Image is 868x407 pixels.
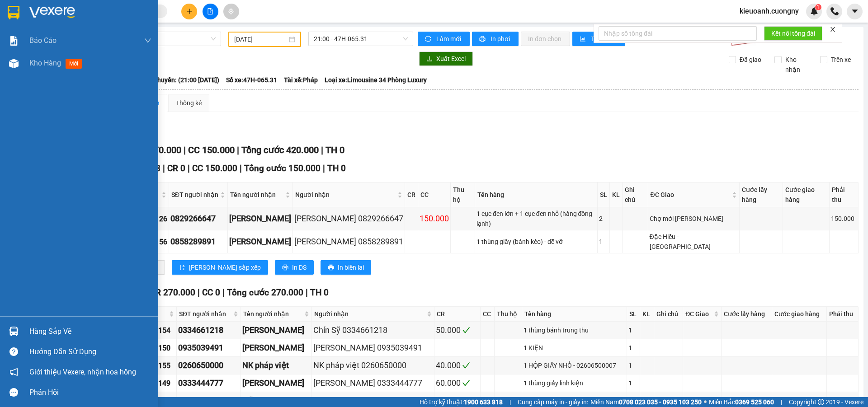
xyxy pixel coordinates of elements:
[184,145,186,155] span: |
[230,190,283,200] span: Tên người nhận
[227,287,303,298] span: Tổng cước 270.000
[29,325,151,338] div: Hàng sắp về
[436,34,462,44] span: Làm mới
[524,378,625,388] div: 1 thùng giấy linh kiện
[327,163,346,173] span: TH 0
[242,377,310,389] div: [PERSON_NAME]
[228,230,293,253] td: Bảo Ngọc
[192,163,237,173] span: CC 150.000
[172,260,268,275] button: sort-ascending[PERSON_NAME] sắp xếp
[150,287,195,298] span: CR 270.000
[436,394,479,407] div: 120.000
[179,264,185,271] span: sort-ascending
[338,262,364,272] span: In biên lai
[241,322,312,339] td: Chín Sỹ
[772,307,827,322] th: Cước giao hàng
[462,379,470,387] span: check
[178,377,239,389] div: 0333444777
[524,360,625,370] div: 1 HỘP GIẤY NHỎ - 02606500007
[572,32,625,46] button: bar-chartThống kê
[66,59,82,69] span: mới
[462,361,470,370] span: check
[704,400,707,404] span: ⚪️
[599,237,608,247] div: 1
[827,55,854,65] span: Trên xe
[29,35,57,46] span: Báo cáo
[226,75,277,85] span: Số xe: 47H-065.31
[436,377,479,389] div: 60.000
[472,32,519,46] button: printerIn phơi
[420,397,503,407] span: Hỗ trợ kỹ thuật:
[241,145,319,155] span: Tổng cước 420.000
[294,235,403,248] div: [PERSON_NAME] 0858289891
[202,287,220,298] span: CC 0
[177,322,241,339] td: 0334661218
[426,56,433,63] span: download
[313,359,433,372] div: NK pháp việt 0260650000
[521,32,570,46] button: In đơn chọn
[241,339,312,357] td: VƯƠNG THU
[177,357,241,374] td: 0260650000
[177,374,241,392] td: 0333444777
[740,182,783,207] th: Cước lấy hàng
[306,287,308,298] span: |
[9,59,19,68] img: warehouse-icon
[189,262,261,272] span: [PERSON_NAME] sắp xếp
[178,394,239,407] div: 0968941612
[244,163,321,173] span: Tổng cước 150.000
[628,396,638,406] div: 3
[628,343,638,353] div: 1
[170,235,226,248] div: 0858289891
[420,212,449,225] div: 150.000
[8,6,19,19] img: logo-vxr
[405,182,418,207] th: CR
[732,5,806,17] span: kieuoanh.cuongny
[610,182,623,207] th: KL
[313,342,433,354] div: [PERSON_NAME] 0935039491
[284,75,318,85] span: Tài xế: Pháp
[628,360,638,370] div: 1
[9,347,18,356] span: question-circle
[509,397,511,407] span: |
[425,36,433,43] span: sync
[222,287,225,298] span: |
[735,398,774,406] strong: 0369 525 060
[167,163,185,173] span: CR 0
[627,307,640,322] th: SL
[188,145,235,155] span: CC 150.000
[321,145,323,155] span: |
[580,36,587,43] span: bar-chart
[328,264,334,271] span: printer
[418,32,470,46] button: syncLàm mới
[628,325,638,335] div: 1
[599,214,608,224] div: 2
[275,260,314,275] button: printerIn DS
[590,397,702,407] span: Miền Nam
[178,324,239,337] div: 0334661218
[736,55,765,65] span: Đã giao
[491,34,511,44] span: In phơi
[223,4,239,19] button: aim
[451,182,475,207] th: Thu hộ
[188,163,190,173] span: |
[176,98,202,108] div: Thống kê
[462,326,470,334] span: check
[628,378,638,388] div: 1
[229,212,291,225] div: [PERSON_NAME]
[709,397,774,407] span: Miền Bắc
[619,398,702,406] strong: 0708 023 035 - 0935 103 250
[810,7,818,15] img: icon-new-feature
[170,212,226,225] div: 0829266647
[282,264,288,271] span: printer
[522,307,627,322] th: Tên hàng
[9,368,18,376] span: notification
[237,145,239,155] span: |
[495,307,522,322] th: Thu hộ
[524,343,625,353] div: 1 KIỆN
[144,37,151,44] span: down
[242,394,310,407] div: Nữ
[242,359,310,372] div: NK pháp việt
[203,4,218,19] button: file-add
[313,377,433,389] div: [PERSON_NAME] 0333444777
[186,8,193,14] span: plus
